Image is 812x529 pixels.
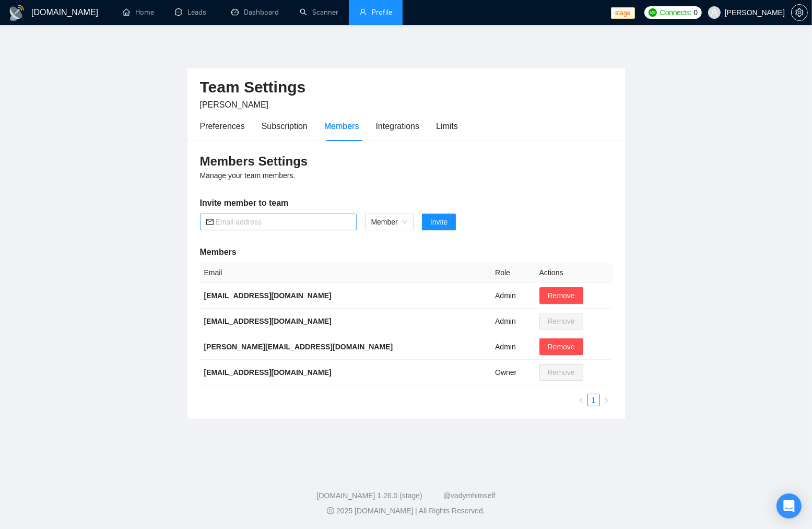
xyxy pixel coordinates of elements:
[200,246,613,258] h5: Members
[204,317,332,325] b: [EMAIL_ADDRESS][DOMAIN_NAME]
[200,171,296,180] span: Manage your team members.
[791,8,808,17] a: setting
[430,216,448,228] span: Invite
[491,360,535,385] td: Owner
[200,120,245,133] div: Preferences
[200,100,269,109] span: [PERSON_NAME]
[548,290,575,301] span: Remove
[200,77,613,98] h2: Team Settings
[491,283,535,309] td: Admin
[262,120,308,133] div: Subscription
[200,153,613,170] h3: Members Settings
[791,4,808,21] button: setting
[693,7,698,18] span: 0
[123,8,154,17] a: homeHome
[539,287,583,304] button: Remove
[8,506,804,516] div: 2025 [DOMAIN_NAME] | All Rights Reserved.
[575,394,587,406] button: left
[491,263,535,283] th: Role
[200,263,491,283] th: Email
[200,197,613,209] h5: Invite member to team
[600,394,613,406] li: Next Page
[578,397,584,404] span: left
[491,309,535,334] td: Admin
[776,493,802,519] div: Open Intercom Messenger
[600,394,613,406] button: right
[660,7,691,18] span: Connects:
[422,214,456,230] button: Invite
[231,8,279,17] a: dashboardDashboard
[548,341,575,352] span: Remove
[359,8,392,17] a: userProfile
[327,507,334,514] span: copyright
[175,8,210,17] a: messageLeads
[436,120,458,133] div: Limits
[443,491,496,500] a: @vadymhimself
[711,9,718,16] span: user
[216,216,350,228] input: Email address
[603,397,609,404] span: right
[300,8,338,17] a: searchScanner
[204,343,393,351] b: [PERSON_NAME][EMAIL_ADDRESS][DOMAIN_NAME]
[324,120,359,133] div: Members
[535,263,613,283] th: Actions
[206,218,214,226] span: mail
[371,214,407,230] span: Member
[588,394,599,406] a: 1
[792,8,807,17] span: setting
[587,394,600,406] li: 1
[539,338,583,355] button: Remove
[316,491,422,500] a: [DOMAIN_NAME] 1.26.0 (stage)
[575,394,587,406] li: Previous Page
[491,334,535,360] td: Admin
[611,7,634,19] span: stage
[376,120,420,133] div: Integrations
[204,291,332,300] b: [EMAIL_ADDRESS][DOMAIN_NAME]
[204,368,332,377] b: [EMAIL_ADDRESS][DOMAIN_NAME]
[8,5,25,21] img: logo
[649,8,657,17] img: upwork-logo.png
